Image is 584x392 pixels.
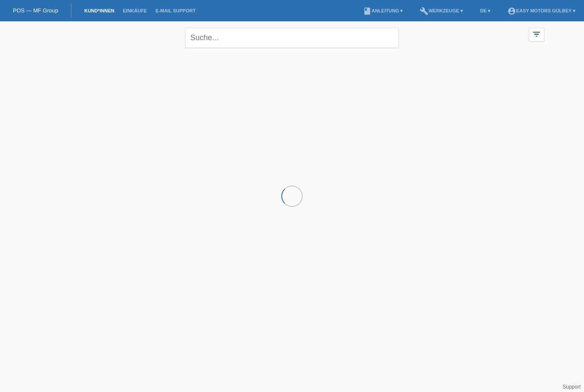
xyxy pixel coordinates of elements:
[476,8,495,13] a: DE ▾
[532,29,541,39] i: filter_list
[118,8,151,13] a: Einkäufe
[507,7,516,15] i: account_circle
[503,8,580,13] a: account_circleEasy Motors Gülbey ▾
[563,384,581,390] a: Support
[420,7,428,15] i: build
[416,8,467,13] a: buildWerkzeuge ▾
[13,7,58,14] a: POS — MF Group
[359,8,407,13] a: bookAnleitung ▾
[363,7,372,15] i: book
[151,8,200,13] a: E-Mail Support
[185,28,399,48] input: Suche...
[80,8,118,13] a: Kund*innen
